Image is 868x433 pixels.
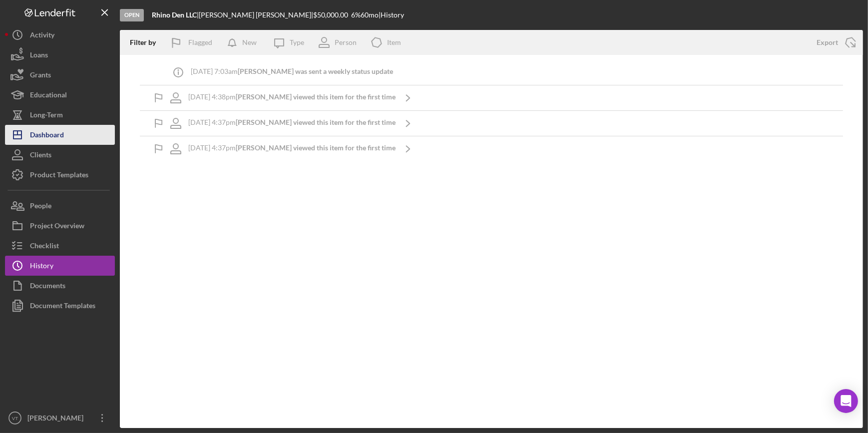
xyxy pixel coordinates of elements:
[199,11,313,19] div: [PERSON_NAME] [PERSON_NAME] |
[238,67,393,75] b: [PERSON_NAME] was sent a weekly status update
[188,93,396,101] div: [DATE] 4:38pm
[30,45,48,67] div: Loans
[236,143,396,152] b: [PERSON_NAME] viewed this item for the first time
[30,236,59,258] div: Checklist
[120,9,144,21] div: Open
[30,125,64,147] div: Dashboard
[5,145,115,165] button: Clients
[5,256,115,276] button: History
[387,38,401,46] div: Item
[5,25,115,45] button: Activity
[5,408,115,428] button: VT[PERSON_NAME]
[335,38,357,46] div: Person
[30,196,51,218] div: People
[361,11,379,19] div: 60 mo
[25,408,90,431] div: [PERSON_NAME]
[242,32,257,52] div: New
[5,125,115,145] button: Dashboard
[313,11,351,19] div: $50,000.00
[5,276,115,296] button: Documents
[236,118,396,126] b: [PERSON_NAME] viewed this item for the first time
[5,216,115,236] button: Project Overview
[817,32,838,52] div: Export
[30,105,63,127] div: Long-Term
[30,25,54,47] div: Activity
[379,11,404,19] div: | History
[152,11,199,19] div: |
[222,32,267,52] button: New
[5,65,115,85] button: Grants
[188,118,396,126] div: [DATE] 4:37pm
[290,38,304,46] div: Type
[30,165,88,187] div: Product Templates
[5,85,115,105] button: Educational
[834,389,858,413] div: Open Intercom Messenger
[351,11,361,19] div: 6 %
[130,38,163,46] div: Filter by
[12,416,18,421] text: VT
[30,296,95,318] div: Document Templates
[30,216,84,238] div: Project Overview
[163,136,421,161] a: [DATE] 4:37pm[PERSON_NAME] viewed this item for the first time
[5,196,115,216] button: People
[30,65,51,87] div: Grants
[163,111,421,136] a: [DATE] 4:37pm[PERSON_NAME] viewed this item for the first time
[5,296,115,316] button: Document Templates
[236,92,396,101] b: [PERSON_NAME] viewed this item for the first time
[188,144,396,152] div: [DATE] 4:37pm
[152,10,197,19] b: Rhino Den LLC
[807,32,863,52] button: Export
[163,85,421,110] a: [DATE] 4:38pm[PERSON_NAME] viewed this item for the first time
[5,45,115,65] button: Loans
[30,276,65,298] div: Documents
[30,85,67,107] div: Educational
[30,256,53,278] div: History
[5,165,115,185] button: Product Templates
[188,32,212,52] div: Flagged
[5,105,115,125] button: Long-Term
[5,236,115,256] button: Checklist
[191,67,393,75] div: [DATE] 7:03am
[30,145,51,167] div: Clients
[163,32,222,52] button: Flagged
